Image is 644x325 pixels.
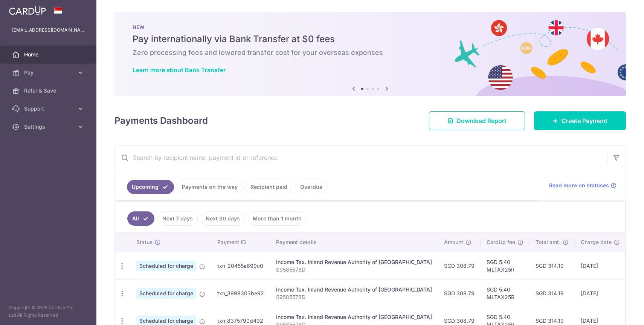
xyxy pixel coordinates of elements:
[133,24,608,30] p: NEW
[24,105,74,112] span: Support
[114,12,626,96] img: Bank transfer banner
[12,26,84,34] p: [EMAIL_ADDRESS][DOMAIN_NAME]
[562,116,607,125] span: Create Payment
[127,180,174,194] a: Upcoming
[9,6,46,15] img: CardUp
[211,279,270,307] td: txn_3998303be92
[246,180,292,194] a: Recipient paid
[581,238,612,246] span: Charge date
[575,279,626,307] td: [DATE]
[270,232,438,252] th: Payment details
[276,258,432,266] div: Income Tax. Inland Revenue Authority of [GEOGRAPHIC_DATA]
[438,252,481,279] td: SGD 308.79
[24,87,74,94] span: Refer & Save
[248,211,307,226] a: More than 1 month
[276,286,432,293] div: Income Tax. Inland Revenue Authority of [GEOGRAPHIC_DATA]
[276,293,432,301] p: S9585578D
[211,232,270,252] th: Payment ID
[127,211,154,226] a: All
[276,266,432,273] p: S9585578D
[133,33,608,45] h5: Pay internationally via Bank Transfer at $0 fees
[24,51,74,58] span: Home
[549,182,609,189] span: Read more on statuses
[115,146,607,170] input: Search by recipient name, payment id or reference
[157,211,198,226] a: Next 7 days
[530,252,575,279] td: SGD 314.19
[481,252,530,279] td: SGD 5.40 MLTAX25R
[444,238,463,246] span: Amount
[24,69,74,76] span: Pay
[276,313,432,321] div: Income Tax. Inland Revenue Authority of [GEOGRAPHIC_DATA]
[24,123,74,131] span: Settings
[136,261,196,271] span: Scheduled for charge
[534,111,626,130] a: Create Payment
[536,238,560,246] span: Total amt.
[201,211,245,226] a: Next 30 days
[530,279,575,307] td: SGD 314.19
[549,182,617,189] a: Read more on statuses
[177,180,243,194] a: Payments on the way
[136,288,196,299] span: Scheduled for charge
[481,279,530,307] td: SGD 5.40 MLTAX25R
[136,238,153,246] span: Status
[456,116,507,125] span: Download Report
[487,238,515,246] span: CardUp fee
[133,48,608,57] h6: Zero processing fees and lowered transfer cost for your overseas expenses
[114,114,208,128] h4: Payments Dashboard
[211,252,270,279] td: txn_20455a699c0
[295,180,327,194] a: Overdue
[429,111,525,130] a: Download Report
[133,66,226,74] a: Learn more about Bank Transfer
[575,252,626,279] td: [DATE]
[438,279,481,307] td: SGD 308.79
